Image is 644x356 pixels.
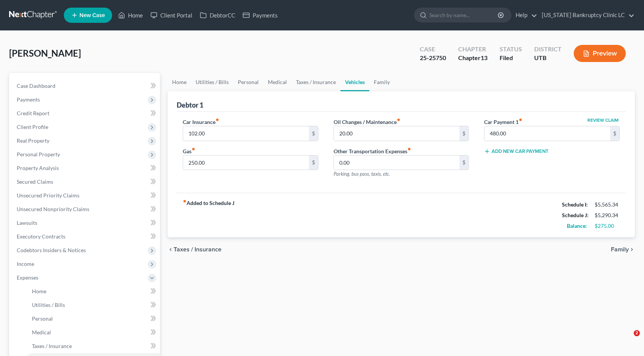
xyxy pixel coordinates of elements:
input: -- [334,156,460,170]
i: fiber_manual_record [183,199,187,203]
span: Unsecured Nonpriority Claims [17,206,89,212]
a: Payments [239,8,282,22]
a: Unsecured Priority Claims [11,189,160,202]
a: Utilities / Bills [191,73,233,91]
a: Secured Claims [11,175,160,189]
div: Debtor 1 [177,100,203,110]
span: Unsecured Priority Claims [17,192,79,199]
iframe: Intercom live chat [618,330,636,348]
i: fiber_manual_record [191,147,195,151]
span: Case Dashboard [17,83,55,89]
label: Gas [183,147,195,155]
span: New Case [79,13,105,18]
strong: Schedule J: [562,212,589,218]
input: -- [183,156,309,170]
a: Credit Report [11,106,160,120]
span: [PERSON_NAME] [9,48,81,59]
input: Search by name... [429,8,499,22]
span: Secured Claims [17,178,53,185]
span: Personal [32,315,53,322]
span: Real Property [17,137,49,144]
a: Executory Contracts [11,230,160,243]
span: Credit Report [17,110,49,116]
button: Family chevron_right [611,246,635,253]
span: Home [32,288,46,294]
div: $ [309,126,318,141]
a: Family [369,73,394,91]
div: $5,565.34 [595,201,620,208]
input: -- [334,126,460,141]
div: $ [610,126,619,141]
i: fiber_manual_record [215,118,219,122]
span: Taxes / Insurance [174,246,222,253]
a: [US_STATE] Bankruptcy Clinic LC [538,8,635,22]
a: Personal [26,312,160,326]
span: Taxes / Insurance [32,343,72,349]
span: 13 [481,54,487,61]
label: Car Insurance [183,118,219,126]
div: District [534,45,562,54]
label: Other Transportation Expenses [334,147,411,155]
a: Property Analysis [11,161,160,175]
label: Oil Changes / Maintenance [334,118,400,126]
a: Home [114,8,147,22]
a: Client Portal [147,8,196,22]
a: Home [26,284,160,298]
a: Case Dashboard [11,79,160,93]
a: Home [168,73,191,91]
div: Filed [500,54,522,62]
div: $275.00 [595,222,620,230]
i: chevron_right [629,246,635,253]
span: Payments [17,96,40,103]
a: Utilities / Bills [26,298,160,312]
strong: Balance: [567,222,587,229]
div: $ [309,156,318,170]
a: Vehicles [340,73,369,91]
a: Taxes / Insurance [291,73,340,91]
label: Car Payment 1 [484,118,522,126]
button: Add New Car Payment [484,148,549,154]
div: Chapter [458,54,487,62]
a: Personal [233,73,263,91]
span: Executory Contracts [17,233,65,240]
div: $5,290.34 [595,211,620,219]
button: Preview [574,45,626,62]
div: $ [459,126,468,141]
a: Medical [26,326,160,339]
i: chevron_left [168,246,174,253]
a: Medical [263,73,291,91]
button: chevron_left Taxes / Insurance [168,246,222,253]
button: Review Claim [586,118,620,122]
a: Unsecured Nonpriority Claims [11,202,160,216]
strong: Schedule I: [562,201,588,208]
a: Taxes / Insurance [26,339,160,353]
div: Status [500,45,522,54]
span: Family [611,246,629,253]
i: fiber_manual_record [397,118,400,122]
span: Personal Property [17,151,60,157]
input: -- [484,126,610,141]
span: Utilities / Bills [32,302,65,308]
i: fiber_manual_record [519,118,522,122]
span: Expenses [17,274,38,281]
span: Medical [32,329,51,335]
span: Property Analysis [17,165,59,171]
span: Lawsuits [17,219,37,226]
span: Income [17,261,34,267]
span: 2 [634,330,640,336]
div: UTB [534,54,562,62]
a: Lawsuits [11,216,160,230]
strong: Added to Schedule J [183,199,234,231]
a: DebtorCC [196,8,239,22]
span: Client Profile [17,124,48,130]
div: Chapter [458,45,487,54]
input: -- [183,126,309,141]
div: 25-25750 [420,54,446,62]
div: Case [420,45,446,54]
div: $ [459,156,468,170]
a: Help [512,8,537,22]
span: Parking, bus pass, taxis, etc. [334,171,390,177]
i: fiber_manual_record [407,147,411,151]
span: Codebtors Insiders & Notices [17,247,86,253]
